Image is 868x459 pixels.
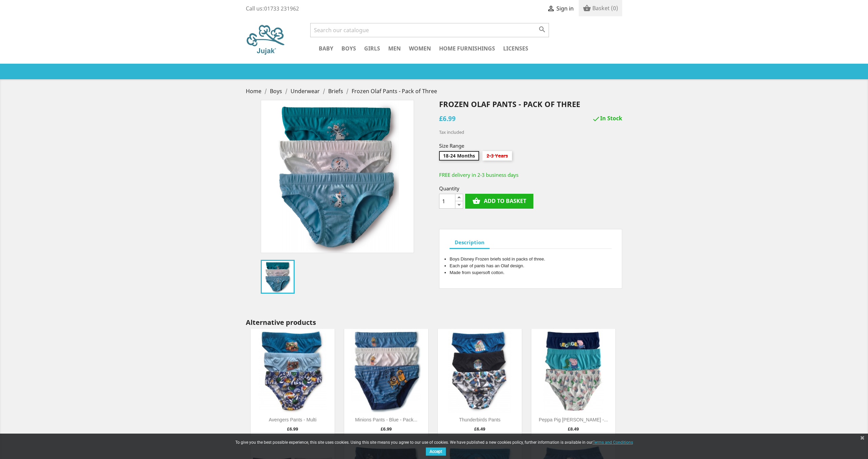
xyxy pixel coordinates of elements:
[439,129,622,135] div: Tax included
[388,70,491,77] a: 12,964 verified reviews
[270,87,282,95] span: Boys
[439,171,518,178] span: FREE delivery in 2-3 business days
[547,5,555,13] i: 
[328,87,344,95] a: Briefs
[310,23,549,37] input: Search
[611,4,618,12] span: (0)
[439,114,456,123] span: £6.99
[474,426,486,432] span: £6.49
[246,87,263,95] a: Home
[439,142,622,149] span: Size Range
[439,100,622,108] h1: Frozen Olaf Pants - Pack of Three
[291,87,320,95] span: Underwear
[592,4,610,12] span: Basket
[315,44,337,54] a: Baby
[536,25,548,34] button: 
[450,256,612,263] li: Boys Disney Frozen briefs sold in packs of three.
[385,44,404,54] a: Men
[344,329,428,413] img: Minions Pants - Blue - Pack...
[246,5,299,12] div: Call us:
[539,417,608,422] a: Peppa Pig [PERSON_NAME] -...
[547,5,574,12] a:  Sign in
[450,236,490,249] a: Description
[450,263,612,269] li: Each pair of pants has an Olaf design.
[381,426,392,432] span: £6.99
[328,87,343,95] span: Briefs
[500,44,532,54] a: Licenses
[287,426,298,432] span: £6.99
[568,426,579,432] span: £8.49
[426,447,446,456] button: Accept
[406,44,434,54] a: Women
[269,417,317,422] a: Avengers Pants - Multi
[439,194,455,209] input: Quantity
[438,329,522,413] img: Thunderbirds Pants
[538,25,546,34] i: 
[291,87,321,95] a: Underwear
[592,115,622,123] span: In Stock
[355,417,417,422] a: Minions Pants - Blue - Pack...
[264,5,299,12] span: 01733 231962
[428,68,491,76] span: 12,964 verified reviews
[593,438,633,446] a: Terms and Conditions
[531,329,615,413] img: Peppa Pig George Pants -...
[583,5,591,13] i: shopping_basket
[246,87,261,95] span: Home
[450,269,612,276] li: Made from supersoft cotton.
[472,197,480,206] i: shopping_basket
[361,44,383,54] a: Girls
[465,194,533,209] button: shopping_basketAdd to basket
[338,44,359,54] a: Boys
[246,319,622,326] h2: Alternative products
[436,44,498,54] a: Home Furnishings
[556,5,574,12] span: Sign in
[352,87,437,95] a: Frozen Olaf Pants - Pack of Three
[231,440,637,457] div: To give you the best possible experience, this site uses cookies. Using this site means you agree...
[439,185,622,192] span: Quantity
[246,23,287,57] img: Jujak
[592,115,600,123] i: check
[251,329,335,413] img: Avengers Pants - Multi
[459,417,500,422] a: Thunderbirds Pants
[270,87,283,95] a: Boys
